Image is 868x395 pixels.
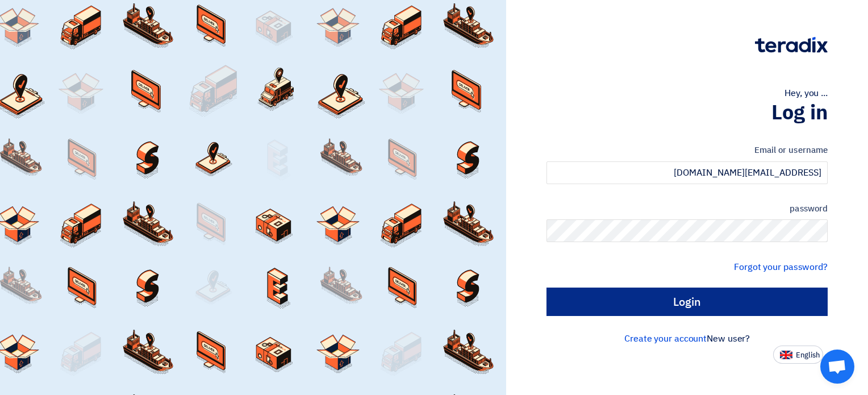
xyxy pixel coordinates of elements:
font: Hey, you ... [784,86,828,100]
font: password [790,202,828,215]
a: Create your account [624,332,707,346]
img: Teradix logo [755,37,828,53]
font: Log in [771,97,828,128]
a: Open chat [820,350,854,384]
a: Forgot your password? [734,260,828,274]
input: Enter your work email or username... [546,161,828,184]
img: en-US.png [780,351,792,359]
input: Login [546,288,828,316]
font: Email or username [754,144,828,156]
font: English [796,350,820,360]
button: English [773,346,823,364]
font: New user? [707,332,750,346]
